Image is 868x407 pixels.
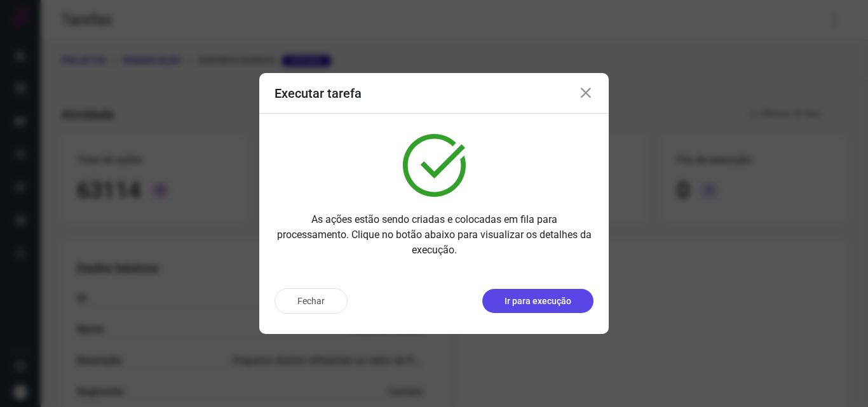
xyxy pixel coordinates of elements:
p: Ir para execução [505,295,571,308]
p: As ações estão sendo criadas e colocadas em fila para processamento. Clique no botão abaixo para ... [275,212,593,258]
h3: Executar tarefa [275,86,362,101]
button: Fechar [275,288,348,314]
button: Ir para execução [482,289,593,313]
img: verified.svg [403,134,466,197]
